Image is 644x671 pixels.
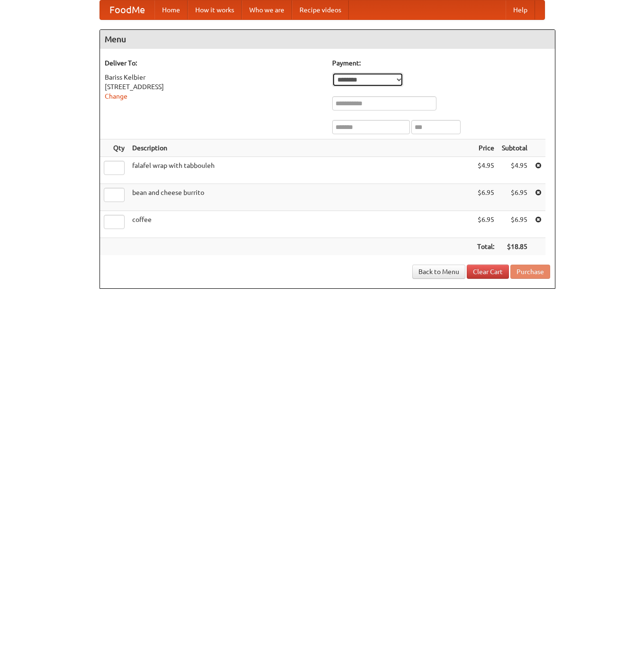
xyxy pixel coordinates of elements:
td: falafel wrap with tabbouleh [128,157,473,184]
td: $6.95 [498,184,531,211]
div: [STREET_ADDRESS] [105,82,323,92]
td: $6.95 [473,211,498,238]
td: coffee [128,211,473,238]
td: $4.95 [498,157,531,184]
h5: Payment: [332,58,550,68]
td: $6.95 [498,211,531,238]
th: Price [473,139,498,157]
a: Home [154,0,188,19]
td: bean and cheese burrito [128,184,473,211]
a: Help [506,0,535,19]
th: Total: [473,238,498,256]
h5: Deliver To: [105,58,323,68]
th: Description [128,139,473,157]
td: $4.95 [473,157,498,184]
th: $18.85 [498,238,531,256]
h4: Menu [100,30,555,49]
a: Change [105,92,127,100]
a: Back to Menu [412,265,465,279]
td: $6.95 [473,184,498,211]
a: Who we are [242,0,292,19]
th: Qty [100,139,128,157]
th: Subtotal [498,139,531,157]
div: Bariss Kelbier [105,73,323,82]
a: FoodMe [100,0,154,19]
a: Clear Cart [467,265,509,279]
button: Purchase [510,265,550,279]
a: How it works [188,0,242,19]
a: Recipe videos [292,0,349,19]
